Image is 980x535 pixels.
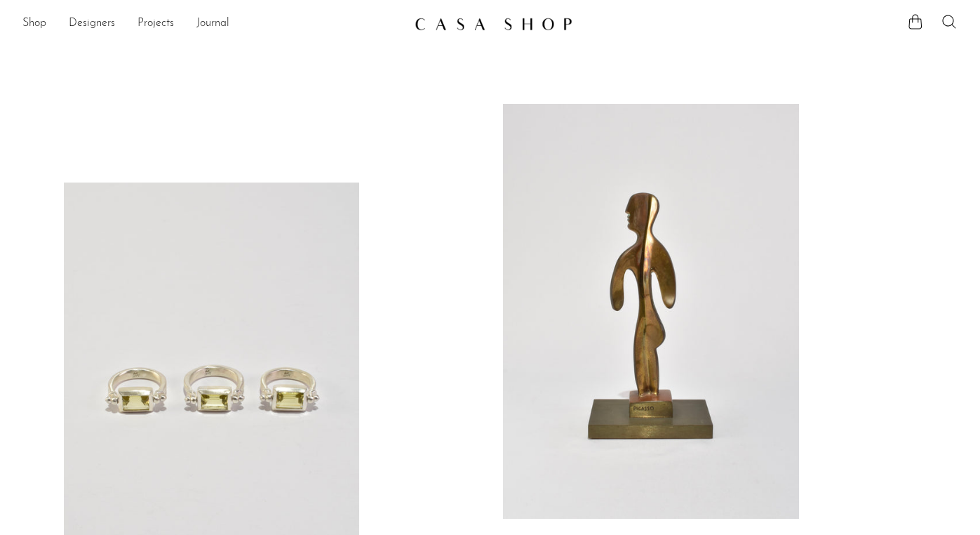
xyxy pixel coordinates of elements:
nav: Desktop navigation [22,12,403,36]
a: Designers [69,15,115,33]
a: Shop [22,15,46,33]
a: Projects [137,15,174,33]
a: Journal [196,15,229,33]
ul: NEW HEADER MENU [22,12,403,36]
